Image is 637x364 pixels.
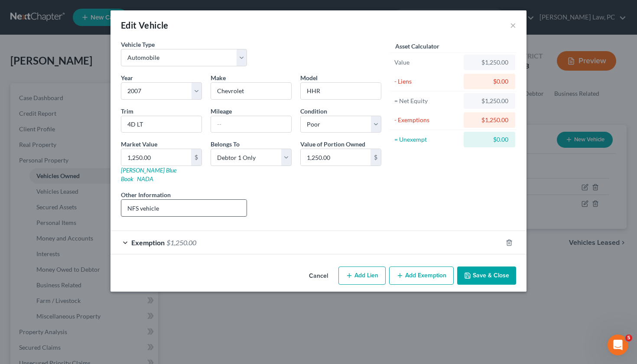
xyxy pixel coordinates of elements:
input: ex. Altima [301,83,381,99]
input: ex. Nissan [211,83,291,99]
label: Year [121,73,133,82]
label: Mileage [211,107,232,116]
button: Cancel [302,267,335,285]
div: = Unexempt [394,135,460,144]
span: Exemption [131,238,165,247]
label: Vehicle Type [121,40,155,49]
iframe: Intercom live chat [608,335,628,355]
label: Value of Portion Owned [300,140,365,149]
div: Value [394,58,460,67]
div: = Net Equity [394,97,460,105]
span: Belongs To [211,140,240,148]
span: 5 [625,335,632,341]
span: Make [211,74,226,81]
div: - Exemptions [394,116,460,124]
a: NADA [137,175,153,182]
div: $0.00 [471,135,508,144]
span: $1,250.00 [166,238,196,247]
button: Save & Close [457,266,516,285]
label: Market Value [121,140,157,149]
button: Add Exemption [389,266,454,285]
div: $ [370,149,381,166]
input: (optional) [121,200,247,216]
div: $1,250.00 [471,58,508,67]
div: Edit Vehicle [121,19,169,31]
div: $1,250.00 [471,116,508,124]
button: Add Lien [338,266,386,285]
label: Trim [121,107,133,116]
div: $ [191,149,201,166]
input: ex. LS, LT, etc [121,116,201,133]
label: Condition [300,107,327,116]
input: -- [211,116,291,133]
button: × [510,20,516,30]
div: $0.00 [471,77,508,86]
label: Asset Calculator [395,42,439,51]
a: [PERSON_NAME] Blue Book [121,166,176,182]
input: 0.00 [301,149,370,166]
div: $1,250.00 [471,97,508,105]
input: 0.00 [121,149,191,166]
label: Other Information [121,190,171,199]
div: - Liens [394,77,460,86]
label: Model [300,73,318,82]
